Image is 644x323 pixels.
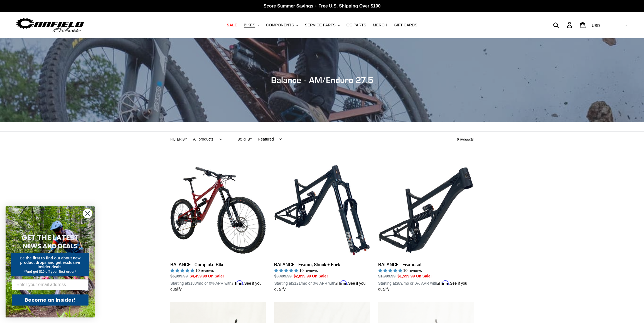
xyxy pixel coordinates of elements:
[244,23,255,27] span: BIKES
[263,21,301,29] button: COMPONENTS
[370,21,390,29] a: MERCH
[271,75,373,85] span: Balance - AM/Enduro 27.5
[457,137,474,141] span: 6 products
[391,21,420,29] a: GIFT CARDS
[305,23,335,27] span: SERVICE PARTS
[224,21,240,29] a: SALE
[83,209,92,218] button: Close dialog
[241,21,262,29] button: BIKES
[23,242,78,251] span: NEWS AND DEALS
[344,21,369,29] a: GG PARTS
[373,23,387,27] span: MERCH
[170,137,187,142] label: Filter by
[394,23,417,27] span: GIFT CARDS
[238,137,252,142] label: Sort by
[302,21,342,29] button: SERVICE PARTS
[15,16,85,34] img: Canfield Bikes
[12,294,89,306] button: Become an Insider!
[266,23,294,27] span: COMPONENTS
[12,279,89,290] input: Enter your email address
[24,270,76,274] span: *And get $10 off your first order*
[346,23,366,27] span: GG PARTS
[21,233,79,243] span: GET THE LATEST
[556,19,570,31] input: Search
[227,23,237,27] span: SALE
[20,256,81,269] span: Be the first to find out about new product drops and get exclusive insider deals.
